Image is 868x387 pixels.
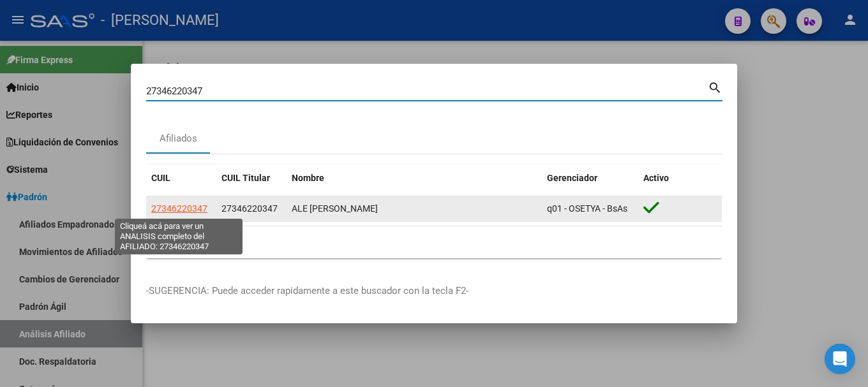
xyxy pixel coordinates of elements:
p: -SUGERENCIA: Puede acceder rapidamente a este buscador con la tecla F2- [146,284,722,298]
span: 27346220347 [151,203,207,214]
div: Afiliados [160,131,197,146]
datatable-header-cell: Nombre [287,164,542,192]
datatable-header-cell: Activo [638,164,722,192]
datatable-header-cell: CUIL [146,164,216,192]
span: CUIL Titular [221,173,270,183]
div: Open Intercom Messenger [825,344,855,374]
datatable-header-cell: CUIL Titular [216,164,287,192]
div: 1 total [146,226,722,258]
span: q01 - OSETYA - BsAs [547,203,627,214]
span: Nombre [292,173,324,183]
div: ALE [PERSON_NAME] [292,201,537,216]
span: 27346220347 [221,203,278,214]
span: Gerenciador [547,173,597,183]
datatable-header-cell: Gerenciador [542,164,638,192]
mat-icon: search [708,79,722,94]
span: CUIL [151,173,170,183]
span: Activo [643,173,669,183]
